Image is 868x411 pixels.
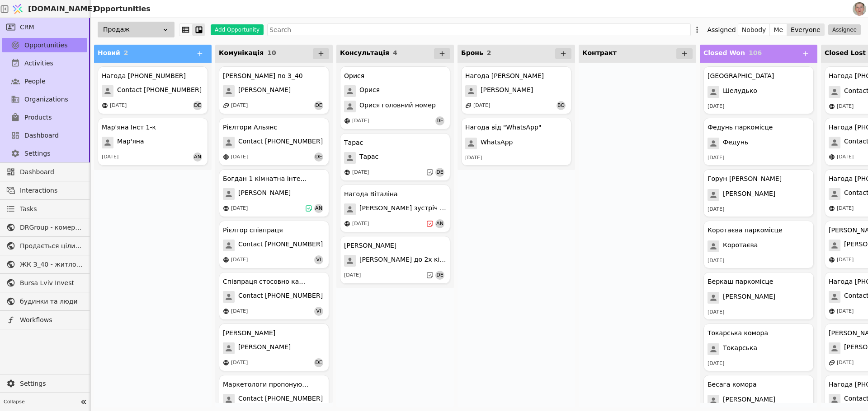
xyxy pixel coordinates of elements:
[828,24,861,35] button: Assignee
[465,71,544,81] div: Нагода [PERSON_NAME]
[787,23,824,36] button: Everyone
[102,153,118,161] div: [DATE]
[223,123,277,132] div: Рієлтори Альянс
[708,380,757,389] div: Бесага комора
[344,241,396,250] div: [PERSON_NAME]
[223,328,275,338] div: [PERSON_NAME]
[2,220,87,235] a: DRGroup - комерційна нерухоомість
[853,2,866,16] img: 1560949290925-CROPPED-IMG_0201-2-.jpg
[90,4,151,14] h2: Opportunities
[9,0,90,18] a: [DOMAIN_NAME]
[219,169,329,217] div: Богдан 1 кімнатна інтерес[PERSON_NAME][DATE]an
[102,71,186,81] div: Нагода [PHONE_NUMBER]
[723,240,758,252] span: Коротаєва
[435,271,444,280] span: de
[340,185,450,232] div: Нагода Віталіна[PERSON_NAME] зустріч 13.08[DATE]an
[340,236,450,284] div: [PERSON_NAME][PERSON_NAME] до 2х кімнатної[DATE]de
[435,168,444,177] span: de
[117,85,202,97] span: Contact [PHONE_NUMBER]
[98,49,120,56] span: Новий
[487,49,491,56] span: 2
[837,103,854,111] div: [DATE]
[557,101,566,110] span: bo
[435,116,444,125] span: de
[231,102,248,110] div: [DATE]
[703,221,814,268] div: Коротаєва паркомісцеКоротаєва[DATE]
[223,360,229,366] img: online-store.svg
[231,256,248,264] div: [DATE]
[344,71,364,81] div: Орися
[219,221,329,268] div: Рієлтор співпрацяContact [PHONE_NUMBER][DATE]vi
[708,328,768,338] div: Токарська комора
[359,85,380,97] span: Орися
[223,71,303,81] div: [PERSON_NAME] по З_40
[837,256,854,264] div: [DATE]
[837,153,854,161] div: [DATE]
[344,118,350,124] img: online-store.svg
[20,297,83,306] span: будинки та люди
[707,23,736,36] div: Assigned
[2,376,87,391] a: Settings
[2,276,87,290] a: Bursa Lviv Invest
[770,23,787,36] button: Me
[825,49,866,56] span: Closed Lost
[703,118,814,166] div: Федунь паркомісцеФедунь[DATE]
[267,23,691,36] input: Search
[708,360,724,368] div: [DATE]
[473,102,490,110] div: [DATE]
[708,257,724,265] div: [DATE]
[703,66,814,114] div: [GEOGRAPHIC_DATA]Шелудько[DATE]
[2,183,87,198] a: Interactions
[98,22,175,37] div: Продаж
[314,255,323,264] span: vi
[359,203,446,215] span: [PERSON_NAME] зустріч 13.08
[723,138,748,149] span: Федунь
[465,123,541,132] div: Нагода від "WhatsApp"
[837,359,854,367] div: [DATE]
[20,23,34,32] span: CRM
[465,102,472,109] img: affiliate-program.svg
[231,153,248,161] div: [DATE]
[24,41,68,50] span: Opportunities
[223,174,309,184] div: Богдан 1 кімнатна інтерес
[219,272,329,320] div: Співпраця стосовно канцеляріїContact [PHONE_NUMBER][DATE]vi
[20,315,83,325] span: Workflows
[314,204,323,213] span: an
[193,152,202,162] span: an
[344,221,350,227] img: online-store.svg
[703,169,814,217] div: Горун [PERSON_NAME][PERSON_NAME][DATE]
[352,117,369,125] div: [DATE]
[461,118,571,166] div: Нагода від "WhatsApp"WhatsApp[DATE]
[2,128,87,143] a: Dashboard
[352,169,369,176] div: [DATE]
[238,188,291,200] span: [PERSON_NAME]
[708,277,773,286] div: Беркаш паркомісце
[314,358,323,367] span: de
[708,309,724,316] div: [DATE]
[314,307,323,316] span: vi
[829,154,835,160] img: online-store.svg
[829,360,835,366] img: affiliate-program.svg
[238,240,323,251] span: Contact [PHONE_NUMBER]
[24,113,52,122] span: Products
[219,323,329,371] div: [PERSON_NAME][PERSON_NAME][DATE]de
[708,103,724,111] div: [DATE]
[223,205,229,212] img: online-store.svg
[193,101,202,110] span: de
[24,149,50,158] span: Settings
[2,56,87,70] a: Activities
[231,359,248,367] div: [DATE]
[703,49,745,56] span: Closed Won
[2,20,87,34] a: CRM
[24,59,53,68] span: Activities
[4,398,77,406] span: Collapse
[708,71,774,81] div: [GEOGRAPHIC_DATA]
[359,101,436,112] span: Орися головний номер
[352,220,369,228] div: [DATE]
[749,49,762,56] span: 106
[231,308,248,315] div: [DATE]
[20,186,83,195] span: Interactions
[2,257,87,272] a: ЖК З_40 - житлова та комерційна нерухомість класу Преміум
[238,291,323,303] span: Contact [PHONE_NUMBER]
[708,154,724,162] div: [DATE]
